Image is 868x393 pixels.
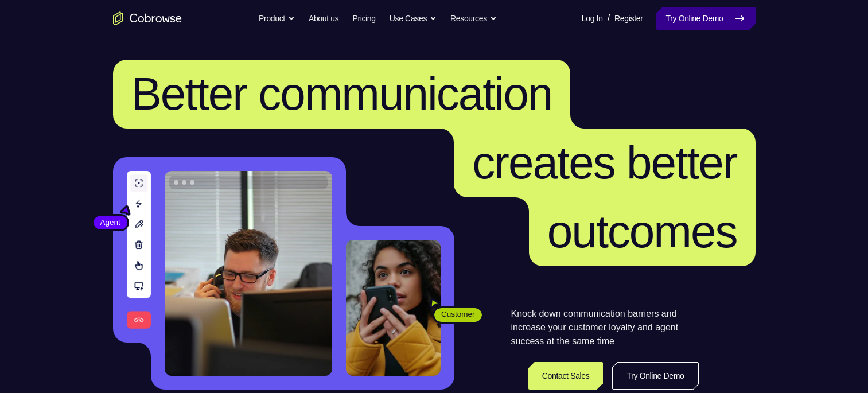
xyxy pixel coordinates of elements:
[608,11,610,25] span: /
[259,7,295,30] button: Product
[547,206,737,257] span: outcomes
[165,171,332,376] img: A customer support agent talking on the phone
[511,307,699,348] p: Knock down communication barriers and increase your customer loyalty and agent success at the sam...
[528,362,604,390] a: Contact Sales
[309,7,338,30] a: About us
[131,68,552,119] span: Better communication
[346,240,441,376] img: A customer holding their phone
[656,7,755,30] a: Try Online Demo
[614,7,643,30] a: Register
[472,137,737,188] span: creates better
[390,7,437,30] button: Use Cases
[612,362,698,390] a: Try Online Demo
[450,7,497,30] button: Resources
[113,11,182,25] a: Go to the home page
[582,7,603,30] a: Log In
[352,7,375,30] a: Pricing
